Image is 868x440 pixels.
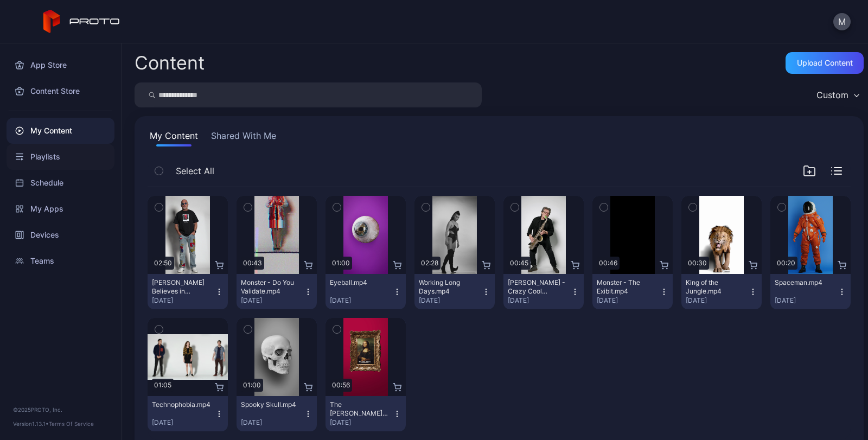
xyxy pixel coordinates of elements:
div: [DATE] [419,296,482,305]
button: My Content [148,129,200,146]
div: [DATE] [330,418,393,427]
div: [DATE] [508,296,571,305]
button: King of the Jungle.mp4[DATE] [681,274,762,309]
div: © 2025 PROTO, Inc. [13,405,108,414]
button: Spooky Skull.mp4[DATE] [237,396,317,431]
div: [DATE] [152,296,215,305]
a: Content Store [7,78,114,104]
div: Technophobia.mp4 [152,400,212,409]
div: Monster - The Exibit.mp4 [597,278,656,296]
div: Working Long Days.mp4 [419,278,478,296]
div: Spooky Skull.mp4 [241,400,301,409]
a: My Apps [7,196,114,222]
button: Monster - Do You Validate.mp4[DATE] [237,274,317,309]
div: Custom [816,90,848,100]
div: [DATE] [775,296,838,305]
button: Technophobia.mp4[DATE] [148,396,228,431]
button: [PERSON_NAME] - Crazy Cool Technology.mp4[DATE] [503,274,584,309]
button: Custom [811,82,864,107]
div: [DATE] [241,418,304,427]
button: [PERSON_NAME] Believes in Proto.mp4[DATE] [148,274,228,309]
a: My Content [7,118,114,144]
div: Eyeball.mp4 [330,278,390,287]
a: Schedule [7,170,114,196]
button: Monster - The Exibit.mp4[DATE] [592,274,673,309]
div: Upload Content [797,59,853,67]
div: [DATE] [152,418,215,427]
button: M [833,13,851,30]
button: The [PERSON_NAME] [PERSON_NAME].mp4[DATE] [325,396,406,431]
button: Working Long Days.mp4[DATE] [414,274,495,309]
div: Howie Mandel Believes in Proto.mp4 [152,278,212,296]
div: The Mona Lisa.mp4 [330,400,390,418]
div: [DATE] [241,296,304,305]
div: King of the Jungle.mp4 [686,278,745,296]
div: Monster - Do You Validate.mp4 [241,278,301,296]
a: Playlists [7,144,114,170]
div: [DATE] [686,296,749,305]
div: Scott Page - Crazy Cool Technology.mp4 [508,278,567,296]
div: [DATE] [597,296,660,305]
span: Version 1.13.1 • [13,420,49,427]
button: Spaceman.mp4[DATE] [770,274,851,309]
a: Devices [7,222,114,248]
a: App Store [7,52,114,78]
span: Select All [176,164,214,177]
button: Shared With Me [209,129,278,146]
div: Content [135,54,205,72]
a: Terms Of Service [49,420,94,427]
a: Teams [7,248,114,274]
div: Spaceman.mp4 [775,278,834,287]
button: Upload Content [786,52,864,74]
button: Eyeball.mp4[DATE] [325,274,406,309]
div: [DATE] [330,296,393,305]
